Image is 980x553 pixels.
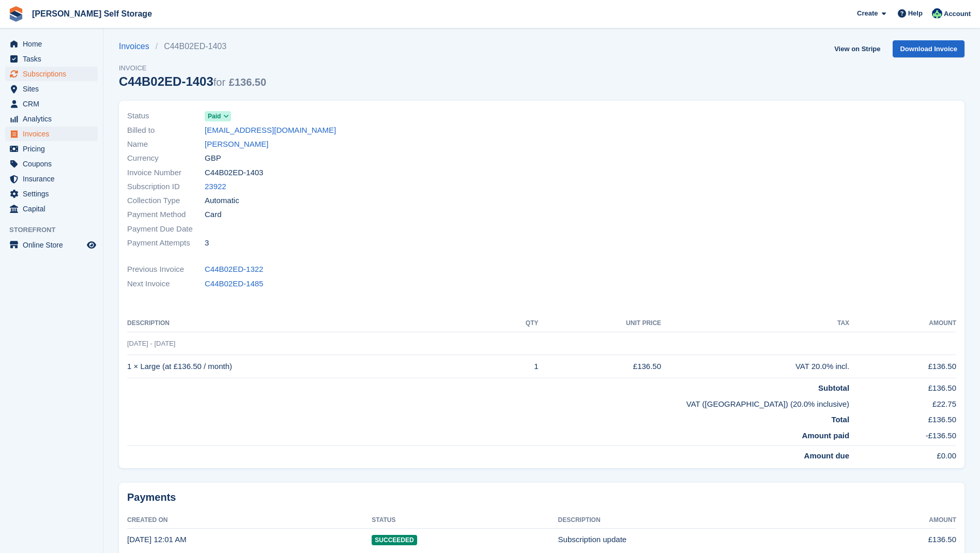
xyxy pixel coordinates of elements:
th: Description [558,512,841,529]
td: £136.50 [849,410,956,426]
a: [EMAIL_ADDRESS][DOMAIN_NAME] [205,125,336,136]
span: Storefront [9,225,103,235]
td: £136.50 [538,355,661,378]
a: Paid [205,110,231,122]
strong: Subtotal [818,383,849,392]
td: Subscription update [558,528,841,551]
span: £136.50 [229,76,266,88]
span: Invoice Number [127,167,205,179]
a: C44B02ED-1322 [205,264,263,275]
td: £0.00 [849,446,956,462]
a: [PERSON_NAME] Self Storage [28,5,156,22]
td: VAT ([GEOGRAPHIC_DATA]) (20.0% inclusive) [127,394,849,410]
a: menu [5,238,98,252]
span: CRM [23,97,85,111]
span: [DATE] - [DATE] [127,340,175,347]
span: Previous Invoice [127,264,205,275]
a: menu [5,52,98,66]
span: Pricing [23,142,85,156]
span: Home [23,37,85,51]
span: Tasks [23,52,85,66]
a: menu [5,157,98,171]
span: Payment Attempts [127,237,205,249]
a: menu [5,187,98,201]
th: Tax [661,315,849,332]
a: C44B02ED-1485 [205,278,263,290]
div: VAT 20.0% incl. [661,361,849,373]
span: Insurance [23,172,85,186]
span: Succeeded [372,535,417,545]
th: Created On [127,512,372,529]
span: Currency [127,152,205,164]
td: £136.50 [849,378,956,394]
span: Status [127,110,205,122]
td: -£136.50 [849,426,956,446]
div: C44B02ED-1403 [119,74,266,88]
span: Capital [23,202,85,216]
th: Unit Price [538,315,661,332]
a: Download Invoice [893,40,964,57]
span: Subscription ID [127,181,205,193]
span: Coupons [23,157,85,171]
a: menu [5,127,98,141]
span: Create [857,8,878,19]
th: Status [372,512,558,529]
a: menu [5,97,98,111]
a: [PERSON_NAME] [205,139,268,150]
span: Payment Method [127,209,205,221]
td: 1 [494,355,538,378]
span: Name [127,139,205,150]
th: Description [127,315,494,332]
span: Sites [23,82,85,96]
a: menu [5,82,98,96]
span: Billed to [127,125,205,136]
span: Next Invoice [127,278,205,290]
span: for [213,76,225,88]
img: stora-icon-8386f47178a22dfd0bd8f6a31ec36ba5ce8667c1dd55bd0f319d3a0aa187defe.svg [8,6,24,22]
span: Help [908,8,923,19]
th: Amount [849,315,956,332]
th: Amount [840,512,956,529]
span: Card [205,209,222,221]
span: Automatic [205,195,239,207]
time: 2024-01-26 00:01:49 UTC [127,535,187,544]
nav: breadcrumbs [119,40,266,53]
span: Invoices [23,127,85,141]
span: Paid [208,112,221,121]
a: menu [5,172,98,186]
span: Invoice [119,63,266,73]
strong: Amount due [804,451,850,460]
span: Settings [23,187,85,201]
td: £22.75 [849,394,956,410]
td: £136.50 [849,355,956,378]
a: menu [5,37,98,51]
a: menu [5,202,98,216]
th: QTY [494,315,538,332]
td: £136.50 [840,528,956,551]
a: View on Stripe [830,40,884,57]
a: menu [5,142,98,156]
span: GBP [205,152,221,164]
span: C44B02ED-1403 [205,167,263,179]
strong: Total [831,415,849,424]
h2: Payments [127,491,956,504]
span: Online Store [23,238,85,252]
span: Analytics [23,112,85,126]
a: menu [5,112,98,126]
a: Preview store [85,239,98,251]
span: Collection Type [127,195,205,207]
strong: Amount paid [802,431,849,440]
a: menu [5,67,98,81]
span: Account [944,9,971,19]
a: Invoices [119,40,156,53]
img: Dafydd Pritchard [932,8,942,19]
span: 3 [205,237,209,249]
span: Subscriptions [23,67,85,81]
td: 1 × Large (at £136.50 / month) [127,355,494,378]
a: 23922 [205,181,226,193]
span: Payment Due Date [127,223,205,235]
